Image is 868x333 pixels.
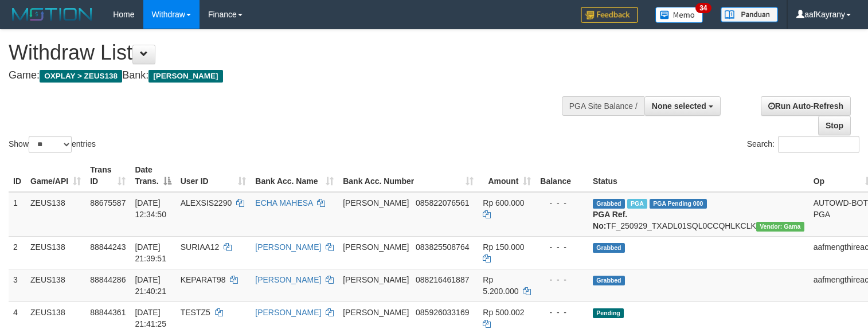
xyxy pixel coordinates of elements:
[483,242,524,252] span: Rp 150.000
[655,7,703,23] img: Button%20Memo.svg
[90,308,126,317] span: 88844361
[588,159,809,192] th: Status
[9,70,567,81] h4: Game: Bank:
[26,192,85,237] td: ZEUS138
[721,7,778,22] img: panduan.png
[9,6,96,23] img: MOTION_logo.png
[343,275,409,284] span: [PERSON_NAME]
[627,199,647,209] span: Marked by aafpengsreynich
[483,198,524,207] span: Rp 600.000
[135,275,166,296] span: [DATE] 21:40:21
[695,3,711,13] span: 34
[26,269,85,301] td: ZEUS138
[416,275,469,284] span: Copy 088216461887 to clipboard
[562,96,644,116] div: PGA Site Balance /
[9,236,26,269] td: 2
[540,197,584,209] div: - - -
[148,70,222,83] span: [PERSON_NAME]
[90,198,126,207] span: 88675587
[416,242,469,252] span: Copy 083825508764 to clipboard
[40,70,122,83] span: OXPLAY > ZEUS138
[593,243,625,253] span: Grabbed
[650,199,707,209] span: PGA Pending
[181,242,220,252] span: SURIAA12
[135,242,166,263] span: [DATE] 21:39:51
[176,159,251,192] th: User ID: activate to sort column ascending
[130,159,175,192] th: Date Trans.: activate to sort column descending
[343,198,409,207] span: [PERSON_NAME]
[9,41,567,64] h1: Withdraw List
[135,308,166,328] span: [DATE] 21:41:25
[483,308,524,317] span: Rp 500.002
[9,269,26,301] td: 3
[818,116,851,135] a: Stop
[343,242,409,252] span: [PERSON_NAME]
[593,199,625,209] span: Grabbed
[593,276,625,285] span: Grabbed
[416,198,469,207] span: Copy 085822076561 to clipboard
[29,136,72,153] select: Showentries
[251,159,338,192] th: Bank Acc. Name: activate to sort column ascending
[747,136,859,153] label: Search:
[535,159,588,192] th: Balance
[483,275,518,296] span: Rp 5.200.000
[338,159,478,192] th: Bank Acc. Number: activate to sort column ascending
[652,101,706,111] span: None selected
[135,198,166,219] span: [DATE] 12:34:50
[540,274,584,285] div: - - -
[181,275,226,284] span: KEPARAT98
[540,307,584,318] div: - - -
[593,308,624,318] span: Pending
[85,159,130,192] th: Trans ID: activate to sort column ascending
[26,236,85,269] td: ZEUS138
[90,275,126,284] span: 88844286
[644,96,721,116] button: None selected
[416,308,469,317] span: Copy 085926033169 to clipboard
[478,159,535,192] th: Amount: activate to sort column ascending
[181,308,210,317] span: TESTZ5
[581,7,638,23] img: Feedback.jpg
[255,275,321,284] a: [PERSON_NAME]
[9,159,26,192] th: ID
[255,242,321,252] a: [PERSON_NAME]
[90,242,126,252] span: 88844243
[778,136,859,153] input: Search:
[26,159,85,192] th: Game/API: activate to sort column ascending
[255,198,312,207] a: ECHA MAHESA
[9,136,96,153] label: Show entries
[593,210,627,230] b: PGA Ref. No:
[540,241,584,253] div: - - -
[181,198,232,207] span: ALEXSIS2290
[588,192,809,237] td: TF_250929_TXADL01SQL0CCQHLKCLK
[761,96,851,116] a: Run Auto-Refresh
[343,308,409,317] span: [PERSON_NAME]
[9,192,26,237] td: 1
[756,222,804,232] span: Vendor URL: https://trx31.1velocity.biz
[255,308,321,317] a: [PERSON_NAME]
